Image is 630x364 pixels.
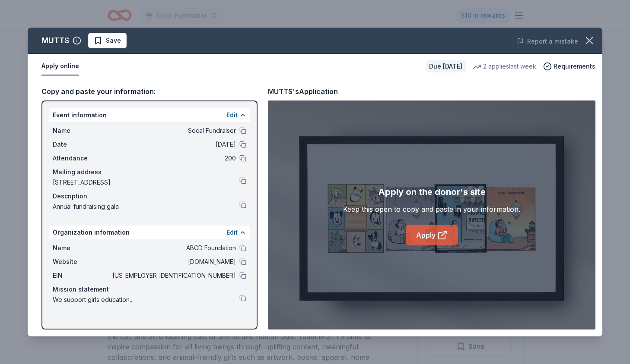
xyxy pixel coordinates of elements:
[53,284,246,295] div: Mission statement
[226,227,238,238] button: Edit
[111,153,236,163] span: 200
[226,110,238,120] button: Edit
[517,36,578,47] button: Report a mistake
[426,60,466,72] div: Due [DATE]
[111,243,236,253] span: ABCD Foundation
[53,177,239,188] span: [STREET_ADDRESS]
[111,126,236,136] span: Socal Fundraiser
[53,270,111,281] span: EIN
[53,191,246,201] div: Description
[53,201,239,212] span: Annual fundraising gala
[53,295,239,305] span: We support girls education..
[49,226,250,239] div: Organization information
[473,61,536,72] div: 2 applies last week
[106,35,121,46] span: Save
[53,167,246,177] div: Mailing address
[41,86,258,97] div: Copy and paste your information:
[53,257,111,267] span: Website
[554,61,595,72] span: Requirements
[41,34,69,47] div: MUTTS
[88,33,127,48] button: Save
[543,61,595,72] button: Requirements
[53,153,111,163] span: Attendance
[111,270,236,281] span: [US_EMPLOYER_IDENTIFICATION_NUMBER]
[343,204,520,214] div: Keep this open to copy and paste in your information.
[268,86,338,97] div: MUTTS's Application
[49,108,250,122] div: Event information
[53,243,111,253] span: Name
[406,225,458,245] a: Apply
[53,126,111,136] span: Name
[111,257,236,267] span: [DOMAIN_NAME]
[378,185,486,199] div: Apply on the donor's site
[111,139,236,150] span: [DATE]
[53,139,111,150] span: Date
[41,57,79,75] button: Apply online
